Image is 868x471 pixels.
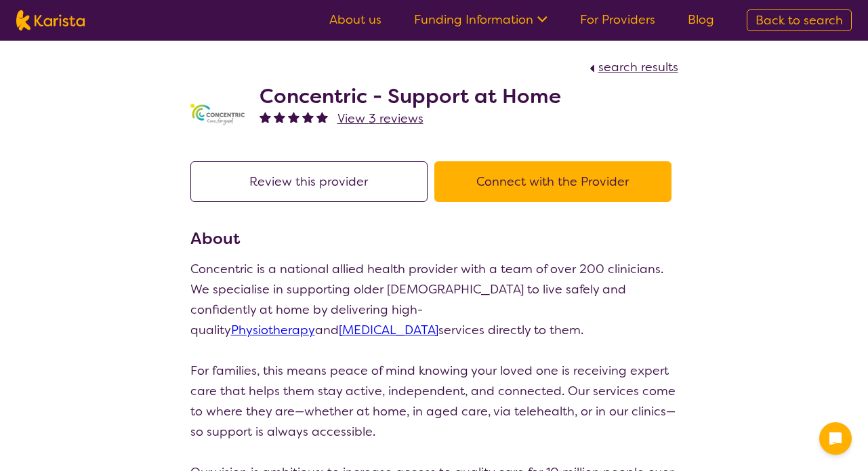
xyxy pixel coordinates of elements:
h3: About [190,226,678,251]
a: Physiotherapy [231,322,315,338]
img: fullstar [316,111,328,123]
a: View 3 reviews [337,108,423,129]
img: fullstar [274,111,285,123]
a: Back to search [747,9,852,31]
a: Blog [688,12,714,28]
span: Back to search [756,12,843,28]
img: fullstar [260,111,271,123]
span: search results [598,59,678,75]
span: Concentric is a national allied health provider with a team of over 200 clinicians. We specialise... [190,261,663,338]
a: [MEDICAL_DATA] [339,322,438,338]
img: fullstar [302,111,314,123]
img: fullstar [288,111,299,123]
a: About us [329,12,381,28]
a: Connect with the Provider [434,173,678,190]
button: Review this provider [190,161,428,202]
span: View 3 reviews [337,110,423,127]
a: search results [586,59,678,75]
button: Connect with the Provider [434,161,671,202]
a: Funding Information [414,12,547,28]
a: Review this provider [190,173,434,190]
a: For Providers [580,12,655,28]
h2: Concentric - Support at Home [260,84,561,108]
img: h3dfvoetcbe6d57qsjjs.png [190,104,245,126]
span: For families, this means peace of mind knowing your loved one is receiving expert care that helps... [190,363,676,440]
img: Karista logo [16,10,85,30]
